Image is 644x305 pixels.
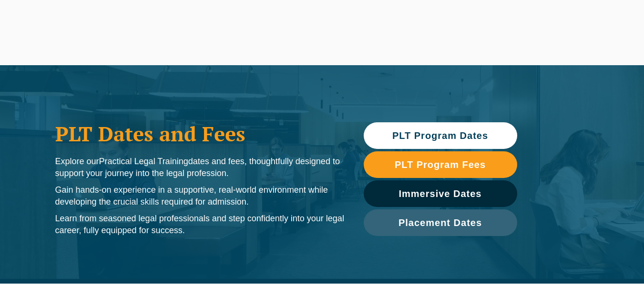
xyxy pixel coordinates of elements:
span: Placement Dates [399,218,482,227]
span: PLT Program Dates [392,131,488,140]
a: PLT Program Dates [364,122,517,149]
a: PLT Program Fees [364,151,517,178]
p: Learn from seasoned legal professionals and step confidently into your legal career, fully equipp... [55,213,345,236]
h1: PLT Dates and Fees [55,122,345,146]
p: Explore our dates and fees, thoughtfully designed to support your journey into the legal profession. [55,156,345,179]
a: Immersive Dates [364,180,517,207]
span: Practical Legal Training [99,157,188,166]
a: Placement Dates [364,209,517,236]
span: PLT Program Fees [395,160,486,169]
span: Immersive Dates [399,189,482,198]
p: Gain hands-on experience in a supportive, real-world environment while developing the crucial ski... [55,184,345,208]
